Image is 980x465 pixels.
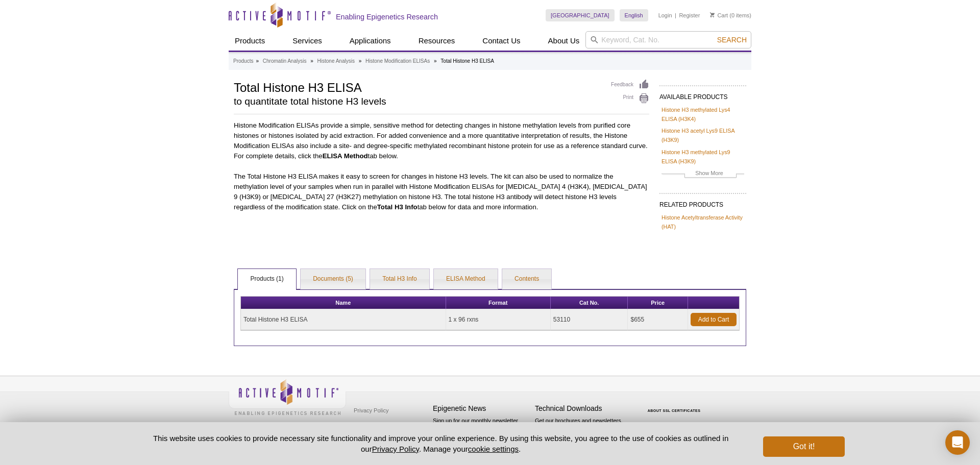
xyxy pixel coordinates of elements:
a: Add to Cart [691,313,737,326]
a: Documents (5) [301,269,365,289]
h2: to quantitate total histone H3 levels [234,97,601,106]
a: Histone Acetyltransferase Activity (HAT) [661,213,744,231]
a: Histone Analysis [317,57,355,66]
a: Login [658,12,672,19]
a: Feedback [611,79,649,90]
a: Terms & Conditions [351,418,405,433]
h4: Epigenetic News [433,404,530,413]
th: Cat No. [551,297,628,309]
a: Contact Us [476,31,526,51]
a: Contents [502,269,551,289]
a: Show More [661,168,744,180]
button: Search [714,35,750,44]
h4: Technical Downloads [535,404,632,413]
td: 53110 [551,309,628,330]
button: Got it! [763,436,845,457]
li: (0 items) [710,9,751,21]
p: Get our brochures and newsletters, or request them by mail. [535,417,632,443]
a: Chromatin Analysis [263,57,307,66]
li: » [310,58,313,64]
span: Search [717,36,747,44]
a: Histone H3 methylated Lys9 ELISA (H3K9) [661,148,744,166]
img: Active Motif, [229,376,346,418]
th: Price [628,297,688,309]
a: Products [233,57,253,66]
p: The Total Histone H3 ELISA makes it easy to screen for changes in histone H3 levels. The kit can ... [234,172,649,212]
a: Applications [344,31,397,51]
a: English [620,9,648,21]
input: Keyword, Cat. No. [585,31,751,48]
a: Register [679,12,700,19]
a: About Us [542,31,586,51]
h2: RELATED PRODUCTS [659,193,746,211]
li: » [256,58,259,64]
td: $655 [628,309,688,330]
a: [GEOGRAPHIC_DATA] [546,9,615,21]
a: Products (1) [238,269,296,289]
a: Print [611,93,649,104]
a: Total H3 Info [370,269,429,289]
th: Format [446,297,551,309]
p: This website uses cookies to provide necessary site functionality and improve your online experie... [135,433,746,454]
a: Histone H3 methylated Lys4 ELISA (H3K4) [661,105,744,124]
li: » [359,58,362,64]
div: Open Intercom Messenger [945,430,970,455]
table: Click to Verify - This site chose Symantec SSL for secure e-commerce and confidential communicati... [637,394,714,417]
li: » [434,58,437,64]
a: Cart [710,12,728,19]
a: Services [286,31,328,51]
a: Histone H3 acetyl Lys9 ELISA (H3K9) [661,126,744,144]
img: Your Cart [710,12,715,17]
a: ELISA Method [434,269,498,289]
li: | [675,9,676,21]
a: ABOUT SSL CERTIFICATES [648,409,701,412]
a: Histone Modification ELISAs [365,57,430,66]
h2: AVAILABLE PRODUCTS [659,85,746,104]
h2: Enabling Epigenetics Research [336,12,438,21]
strong: Total H3 Info [377,203,418,211]
strong: ELISA Method [323,152,368,160]
p: Sign up for our monthly newsletter highlighting recent publications in the field of epigenetics. [433,417,530,451]
h1: Total Histone H3 ELISA [234,79,601,94]
button: cookie settings [468,445,519,453]
th: Name [241,297,446,309]
a: Privacy Policy [372,445,419,453]
a: Products [229,31,271,51]
td: Total Histone H3 ELISA [241,309,446,330]
p: Histone Modification ELISAs provide a simple, sensitive method for detecting changes in histone m... [234,120,649,161]
a: Resources [412,31,461,51]
li: Total Histone H3 ELISA [440,58,494,64]
a: Privacy Policy [351,403,391,418]
td: 1 x 96 rxns [446,309,551,330]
